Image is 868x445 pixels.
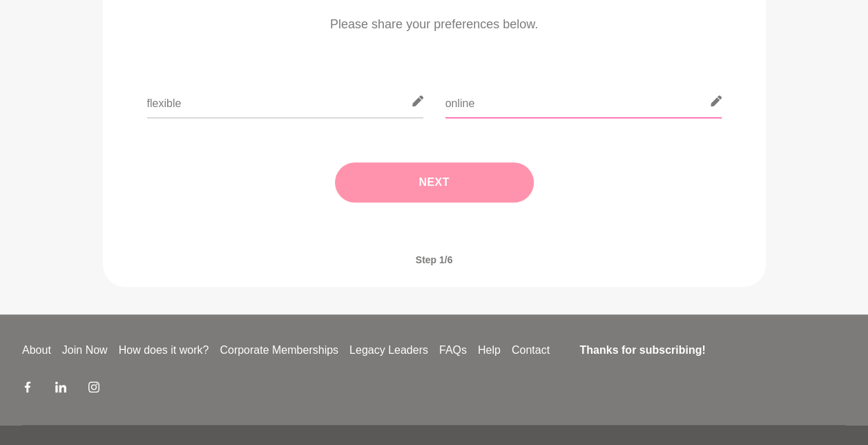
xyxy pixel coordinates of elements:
a: Contact [506,342,555,359]
input: Suggest 2-3 dates and times over the next 3 weeks [147,84,423,118]
a: Legacy Leaders [344,342,434,359]
a: Help [472,342,506,359]
p: Please share your preferences below. [122,15,746,34]
a: FAQs [434,342,472,359]
a: How does it work? [113,342,215,359]
a: About [17,342,57,359]
input: Online or in-person? [445,84,722,118]
span: Step 1/6 [399,238,470,281]
h4: Thanks for subscribing! [579,342,838,359]
a: Corporate Memberships [214,342,344,359]
a: LinkedIn [55,381,66,397]
a: Join Now [57,342,113,359]
a: Facebook [22,381,33,397]
button: Next [335,162,534,202]
a: Instagram [88,381,99,397]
